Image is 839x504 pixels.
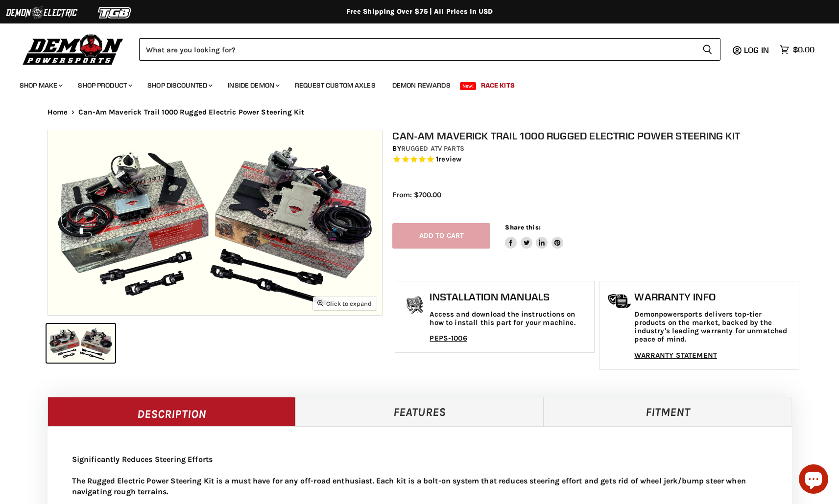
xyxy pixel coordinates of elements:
[12,75,69,95] a: Shop Make
[430,291,589,303] h1: Installation Manuals
[48,130,382,316] img: IMAGE
[28,108,812,116] nav: Breadcrumbs
[220,75,286,95] a: Inside Demon
[139,38,695,61] input: Search
[385,75,458,95] a: Demon Rewards
[295,397,544,426] a: Features
[793,45,815,54] span: $0.00
[505,224,540,231] span: Share this:
[48,108,68,116] a: Home
[20,32,127,67] img: Demon Powersports
[392,190,441,199] span: From: $700.00
[28,7,812,16] div: Free Shipping Over $75 | All Prices In USD
[48,397,296,426] a: Description
[460,82,477,90] span: New!
[544,397,792,426] a: Fitment
[775,43,819,57] a: $0.00
[317,300,372,307] span: Click to expand
[71,75,138,95] a: Shop Product
[505,223,563,249] aside: Share this:
[474,75,522,95] a: Race Kits
[392,143,802,154] div: by
[634,351,717,360] a: WARRANTY STATEMENT
[438,155,461,163] span: review
[430,334,467,343] a: PEPS-1006
[634,291,794,303] h1: Warranty Info
[313,297,377,310] button: Click to expand
[744,45,769,55] span: Log in
[139,38,720,61] form: Product
[140,75,218,95] a: Shop Discounted
[740,46,775,54] a: Log in
[12,71,812,95] ul: Main menu
[401,144,464,153] a: Rugged ATV Parts
[634,310,794,344] p: Demonpowersports delivers top-tier products on the market, backed by the industry's leading warra...
[5,3,78,22] img: Demon Electric Logo 2
[436,155,461,163] span: 1 reviews
[403,294,427,318] img: install_manual-icon.png
[392,155,802,165] span: Rated 5.0 out of 5 stars 1 reviews
[78,108,304,116] span: Can-Am Maverick Trail 1000 Rugged Electric Power Steering Kit
[78,3,152,22] img: TGB Logo 2
[607,294,632,309] img: warranty-icon.png
[47,324,115,363] button: IMAGE thumbnail
[430,310,589,327] p: Access and download the instructions on how to install this part for your machine.
[796,464,831,496] inbox-online-store-chat: Shopify online store chat
[392,130,802,142] h1: Can-Am Maverick Trail 1000 Rugged Electric Power Steering Kit
[695,38,720,61] button: Search
[288,75,383,95] a: Request Custom Axles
